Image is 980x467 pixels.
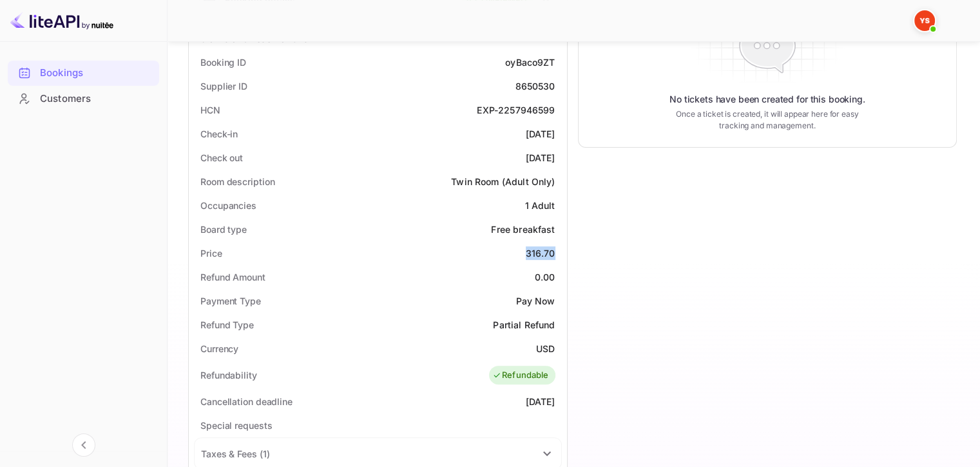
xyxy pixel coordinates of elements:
[200,419,272,432] div: Special requests
[200,246,222,260] div: Price
[40,92,153,106] div: Customers
[200,151,243,164] div: Check out
[526,395,555,408] div: [DATE]
[666,108,869,132] p: Once a ticket is created, it will appear here for easy tracking and management.
[200,395,293,408] div: Cancellation deadline
[40,66,153,81] div: Bookings
[493,318,555,332] div: Partial Refund
[10,10,113,31] img: LiteAPI logo
[491,223,555,236] div: Free breakfast
[200,199,256,212] div: Occupancies
[669,93,865,106] p: No tickets have been created for this booking.
[477,103,555,117] div: EXP-2257946599
[200,79,247,93] div: Supplier ID
[200,175,274,188] div: Room description
[526,127,555,141] div: [DATE]
[8,61,159,86] div: Bookings
[535,270,555,284] div: 0.00
[8,61,159,84] a: Bookings
[8,86,159,112] div: Customers
[200,270,265,284] div: Refund Amount
[914,10,935,31] img: Yandex Support
[536,342,555,355] div: USD
[492,369,549,382] div: Refundable
[200,55,246,69] div: Booking ID
[451,175,555,188] div: Twin Room (Adult Only)
[200,103,220,117] div: HCN
[515,294,555,308] div: Pay Now
[526,246,555,260] div: 316.70
[201,447,269,461] div: Taxes & Fees ( 1 )
[200,223,247,236] div: Board type
[200,318,254,332] div: Refund Type
[8,86,159,110] a: Customers
[200,127,238,141] div: Check-in
[526,151,555,164] div: [DATE]
[515,79,555,93] div: 8650530
[200,342,238,355] div: Currency
[524,199,555,212] div: 1 Adult
[72,433,95,457] button: Collapse navigation
[200,294,261,308] div: Payment Type
[200,368,257,382] div: Refundability
[505,55,555,69] div: oyBaco9ZT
